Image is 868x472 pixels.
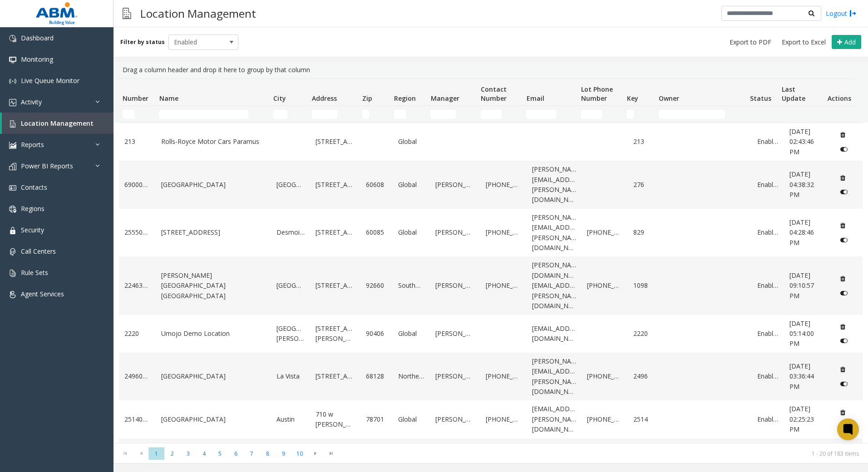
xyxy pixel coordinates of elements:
[155,106,269,123] td: Name Filter
[394,94,416,103] span: Region
[789,404,814,433] span: [DATE] 02:25:23 PM
[21,268,48,277] span: Rule Sets
[366,371,387,381] a: 68128
[836,419,853,434] button: Disable
[9,78,16,85] img: 'icon'
[276,180,305,190] a: [GEOGRAPHIC_DATA]
[390,106,427,123] td: Region Filter
[398,180,424,190] a: Global
[824,79,856,106] th: Actions
[626,110,634,119] input: Key Filter
[633,227,655,237] a: 829
[345,450,859,457] kendo-pager-info: 1 - 20 of 183 items
[836,171,850,185] button: Delete
[532,404,577,434] a: [EMAIL_ADDRESS][PERSON_NAME][DOMAIN_NAME]
[532,260,577,311] a: [PERSON_NAME][DOMAIN_NAME][EMAIL_ADDRESS][PERSON_NAME][DOMAIN_NAME]
[276,447,291,460] span: Page 9
[757,180,779,190] a: Enabled
[316,137,355,147] a: [STREET_ADDRESS]
[9,56,16,64] img: 'icon'
[161,270,266,301] a: [PERSON_NAME][GEOGRAPHIC_DATA] [GEOGRAPHIC_DATA]
[161,137,266,147] a: Rolls-Royce Motor Cars Paramus
[633,329,655,339] a: 2220
[789,169,824,200] a: [DATE] 04:38:32 PM
[633,137,655,147] a: 213
[9,163,16,170] img: 'icon'
[124,137,150,147] a: 213
[789,319,824,349] a: [DATE] 05:14:00 PM
[359,106,390,123] td: Zip Filter
[430,110,456,119] input: Manager Filter
[161,180,266,190] a: [GEOGRAPHIC_DATA]
[844,38,856,46] span: Add
[659,94,679,103] span: Owner
[836,271,850,286] button: Delete
[9,291,16,298] img: 'icon'
[782,85,805,103] span: Last Update
[789,170,814,199] span: [DATE] 04:38:32 PM
[276,280,305,290] a: [GEOGRAPHIC_DATA]
[398,227,424,237] a: Global
[316,371,355,381] a: [STREET_ADDRESS]
[633,414,655,424] a: 2514
[778,36,829,49] button: Export to Excel
[366,180,387,190] a: 60608
[789,361,824,392] a: [DATE] 03:36:44 PM
[273,94,286,103] span: City
[9,184,16,192] img: 'icon'
[581,110,602,119] input: Lot Phone Number Filter
[746,106,778,123] td: Status Filter
[532,164,577,205] a: [PERSON_NAME][EMAIL_ADDRESS][PERSON_NAME][DOMAIN_NAME]
[581,85,613,103] span: Lot Phone Number
[120,38,165,46] label: Filter by status
[481,110,502,119] input: Contact Number Filter
[623,106,655,123] td: Key Filter
[757,137,779,147] a: Enabled
[836,128,850,142] button: Delete
[832,35,861,49] button: Add
[276,227,305,237] a: Desmoines
[836,218,850,233] button: Delete
[427,106,477,123] td: Manager Filter
[526,110,556,119] input: Email Filter
[757,414,779,424] a: Enabled
[778,106,824,123] td: Last Update Filter
[655,106,746,123] td: Owner Filter
[366,329,387,339] a: 90406
[587,371,622,381] a: [PHONE_NUMBER]
[757,329,779,339] a: Enabled
[316,324,355,344] a: [STREET_ADDRESS][PERSON_NAME]
[113,79,868,443] div: Data table
[316,180,355,190] a: [STREET_ADDRESS]
[789,127,814,156] span: [DATE] 02:43:46 PM
[366,280,387,290] a: 92660
[307,447,323,460] span: Go to the next page
[316,227,355,237] a: [STREET_ADDRESS]
[123,2,131,25] img: pageIcon
[9,248,16,256] img: 'icon'
[124,371,150,381] a: 24960002
[836,233,853,247] button: Disable
[276,414,305,424] a: Austin
[124,227,150,237] a: 25550063
[273,110,287,119] input: City Filter
[398,137,424,147] a: Global
[21,34,54,42] span: Dashboard
[659,110,725,119] input: Owner Filter
[124,280,150,290] a: 22463372
[21,183,47,192] span: Contacts
[527,94,544,103] span: Email
[21,290,64,298] span: Agent Services
[789,270,824,301] a: [DATE] 09:10:57 PM
[789,319,814,348] span: [DATE] 05:14:00 PM
[119,106,155,123] td: Number Filter
[789,362,814,391] span: [DATE] 03:36:44 PM
[276,324,305,344] a: [GEOGRAPHIC_DATA][PERSON_NAME]
[782,38,826,47] span: Export to Excel
[849,9,857,18] img: logout
[244,447,260,460] span: Page 7
[435,180,475,190] a: [PERSON_NAME]
[161,227,266,237] a: [STREET_ADDRESS]
[481,85,507,103] span: Contact Number
[836,320,850,334] button: Delete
